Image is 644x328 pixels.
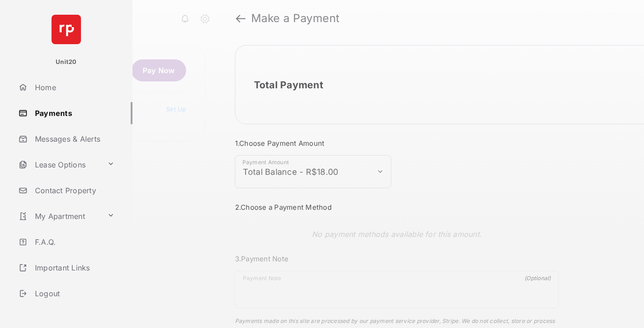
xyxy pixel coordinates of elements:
[15,179,132,201] a: Contact Property
[15,205,103,227] a: My Apartment
[52,15,81,44] img: svg+xml;base64,PHN2ZyB4bWxucz0iaHR0cDovL3d3dy53My5vcmcvMjAwMC9zdmciIHdpZHRoPSI2NCIgaGVpZ2h0PSI2NC...
[15,231,132,253] a: F.A.Q.
[235,203,559,212] h3: 2. Choose a Payment Method
[235,254,559,263] h3: 3. Payment Note
[15,76,132,98] a: Home
[235,139,559,148] h3: 1. Choose Payment Amount
[166,105,186,113] a: Set Up
[254,79,323,91] h2: Total Payment
[312,229,482,240] p: No payment methods available for this amount.
[15,257,118,279] a: Important Links
[56,58,77,67] p: Unit20
[15,102,132,124] a: Payments
[15,128,132,150] a: Messages & Alerts
[15,282,132,305] a: Logout
[15,154,103,176] a: Lease Options
[251,13,340,24] strong: Make a Payment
